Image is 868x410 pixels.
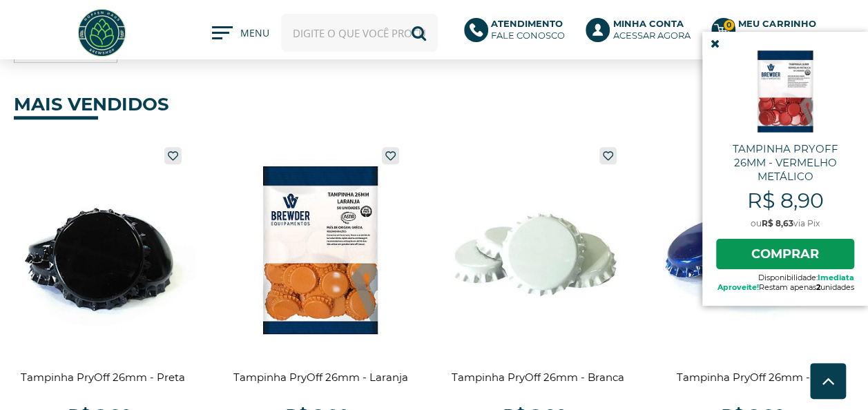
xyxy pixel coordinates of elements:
input: Digite o que você procura [281,14,438,52]
strong: 0 [723,19,735,31]
span: ou via Pix [716,218,854,228]
div: Carrinho Vazio [738,30,819,41]
a: Minha ContaAcessar agora [586,18,697,48]
h4: MAIS VENDIDOS [14,84,98,119]
span: Restam apenas unidades [716,282,854,292]
b: Imediata [818,273,854,282]
b: 2 [816,282,820,292]
p: Acessar agora [613,18,690,41]
img: e79206febf.jpg [740,46,830,135]
strong: R$ 8,63 [762,218,793,228]
strong: R$ 8,90 [716,194,854,208]
span: Tampinha PryOff 26mm - Vermelho Metálico [716,142,854,184]
a: AtendimentoFale conosco [464,18,572,48]
p: Fale conosco [491,18,565,41]
b: Meu Carrinho [738,18,816,29]
span: Disponibilidade: [716,273,854,282]
b: Minha Conta [613,18,683,29]
button: MENU [212,26,267,40]
img: Hopfen Haus BrewShop [76,7,128,59]
a: Comprar [716,239,854,269]
span: MENU [240,26,267,47]
b: Atendimento [491,18,563,29]
b: Aproveite! [717,282,759,292]
button: Buscar [400,14,438,52]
